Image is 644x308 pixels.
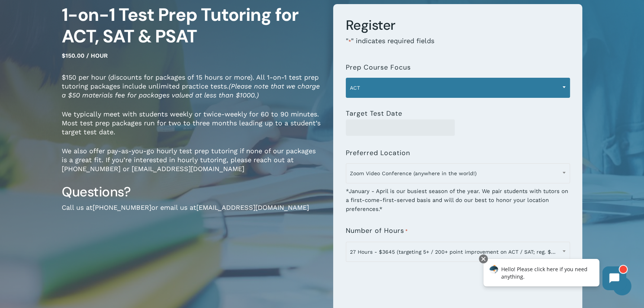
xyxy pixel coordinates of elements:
p: $150 per hour (discounts for packages of 15 hours or more). All 1-on-1 test prep tutoring package... [62,73,322,110]
span: Zoom Video Conference (anywhere in the world!) [346,163,570,183]
h3: Register [346,17,570,34]
span: Zoom Video Conference (anywhere in the world!) [346,166,570,181]
iframe: reCAPTCHA [346,266,459,295]
label: Target Test Date [346,110,402,117]
span: 27 Hours - $3645 (targeting 5+ / 200+ point improvement on ACT / SAT; reg. $4050) [346,242,570,262]
span: $150.00 / hour [62,52,108,59]
h1: 1-on-1 Test Prep Tutoring for ACT, SAT & PSAT [62,4,322,47]
span: 27 Hours - $3645 (targeting 5+ / 200+ point improvement on ACT / SAT; reg. $4050) [346,244,570,260]
p: Call us at or email us at [62,203,322,222]
label: Preferred Location [346,149,410,157]
a: [PHONE_NUMBER] [93,203,151,211]
iframe: Chatbot [476,253,634,298]
label: Number of Hours [346,227,408,235]
div: *January - April is our busiest season of the year. We pair students with tutors on a first-come-... [346,182,570,214]
p: We typically meet with students weekly or twice-weekly for 60 to 90 minutes. Most test prep packa... [62,110,322,147]
p: " " indicates required fields [346,36,570,56]
span: ACT [346,78,570,98]
h3: Questions? [62,183,322,200]
p: We also offer pay-as-you-go hourly test prep tutoring if none of our packages is a great fit. If ... [62,147,322,183]
a: [EMAIL_ADDRESS][DOMAIN_NAME] [196,203,309,211]
span: ACT [346,80,570,96]
label: Prep Course Focus [346,64,411,71]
